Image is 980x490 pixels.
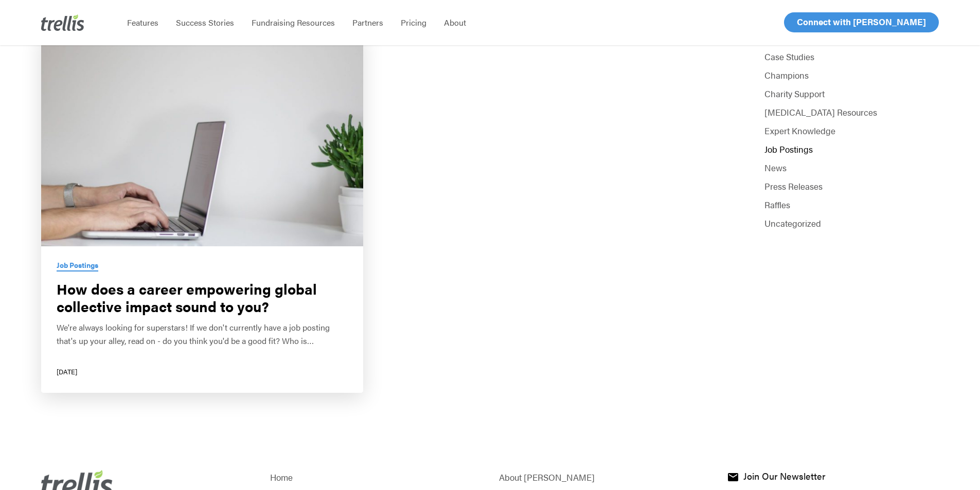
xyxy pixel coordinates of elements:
span: Pricing [401,16,426,28]
a: Connect with [PERSON_NAME] [784,12,939,32]
a: How does a career empowering global collective impact sound to you? [41,32,363,393]
span: About [444,16,466,28]
a: Charity Support [764,86,939,101]
img: Join Trellis Newsletter [728,473,738,481]
a: Success Stories [167,17,243,28]
a: Home [270,470,481,484]
a: Pricing [392,17,435,28]
a: Features [118,17,167,28]
a: Case Studies [764,49,939,64]
img: Trellis [41,14,84,31]
a: [MEDICAL_DATA] Resources [764,105,939,119]
a: Job Postings [57,260,98,270]
a: Expert Knowledge [764,123,939,138]
a: Job Postings [764,142,939,156]
span: Success Stories [176,16,234,28]
span: [DATE] [57,367,77,376]
a: About [PERSON_NAME] [499,470,710,484]
a: Raffles [764,197,939,212]
a: Uncategorized [764,216,939,230]
span: Fundraising Resources [252,16,335,28]
a: Champions [764,68,939,82]
span: Connect with [PERSON_NAME] [797,15,926,28]
a: About [435,17,475,28]
a: Press Releases [764,179,939,193]
h4: Join Our Newsletter [743,471,825,484]
span: Partners [352,16,383,28]
span: Features [127,16,158,28]
a: News [764,160,939,175]
a: Partners [344,17,392,28]
a: Fundraising Resources [243,17,344,28]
